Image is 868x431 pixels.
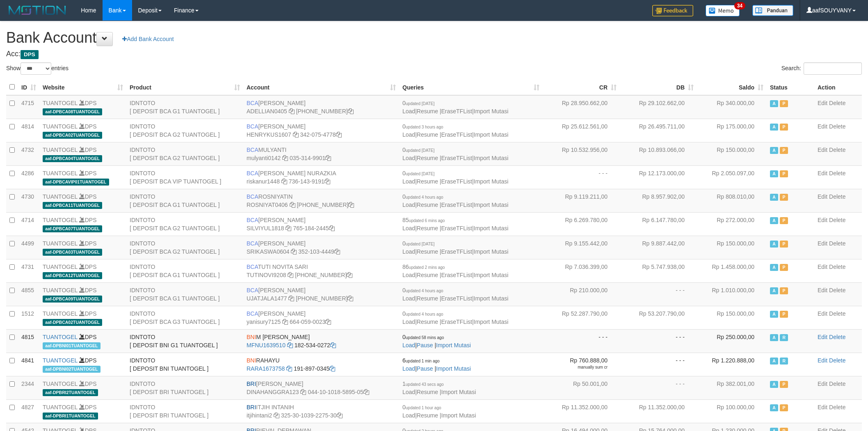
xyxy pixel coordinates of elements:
[402,155,415,161] a: Load
[543,165,620,189] td: - - -
[409,265,445,270] span: updated 2 mins ago
[243,212,399,236] td: [PERSON_NAME] 765-184-2445
[829,240,845,247] a: Delete
[436,365,471,372] a: Import Mutasi
[734,2,745,9] span: 34
[474,108,509,115] a: Import Mutasi
[829,381,845,387] a: Delete
[18,79,39,95] th: ID: activate to sort column ascending
[402,310,443,317] span: 0
[402,264,445,270] span: 86
[43,179,109,186] span: aaf-DPBCAVIP01TUANTOGEL
[43,357,78,364] a: TUANTOGEL
[39,236,126,259] td: DPS
[417,272,438,278] a: Resume
[324,178,330,185] a: Copy 7361439191 to clipboard
[18,189,39,212] td: 4730
[402,310,508,325] span: | | |
[39,165,126,189] td: DPS
[402,225,415,232] a: Load
[441,225,472,232] a: EraseTFList
[406,172,434,176] span: updated [DATE]
[126,79,243,95] th: Product: activate to sort column ascending
[43,240,78,247] a: TUANTOGEL
[417,412,438,419] a: Resume
[780,287,788,294] span: Paused
[43,202,102,209] span: aaf-DPBCA11TUANTOGEL
[406,148,434,153] span: updated [DATE]
[43,155,102,162] span: aaf-DPBCA04TUANTOGEL
[474,272,509,278] a: Import Mutasi
[21,50,39,59] span: DPS
[402,342,415,348] a: Load
[281,178,287,185] a: Copy riskanur1448 to clipboard
[18,119,39,142] td: 4814
[697,282,767,306] td: Rp 1.010.000,00
[43,249,102,256] span: aaf-DPBCA03TUANTOGEL
[620,165,697,189] td: Rp 12.173.000,00
[441,412,476,419] a: Import Mutasi
[348,108,354,115] a: Copy 5655032115 to clipboard
[402,248,415,255] a: Load
[39,212,126,236] td: DPS
[780,311,788,318] span: Paused
[402,178,415,185] a: Load
[247,264,258,270] span: BCA
[325,319,331,325] a: Copy 6640590023 to clipboard
[829,170,845,177] a: Delete
[286,365,292,372] a: Copy RARA1673758 to clipboard
[697,212,767,236] td: Rp 272.000,00
[818,240,827,247] a: Edit
[330,342,336,348] a: Copy 1825340272 to clipboard
[39,79,126,95] th: Website: activate to sort column ascending
[289,108,295,115] a: Copy ADELLIAN0405 to clipboard
[441,295,472,302] a: EraseTFList
[126,306,243,329] td: IDNTOTO [ DEPOSIT BCA G3 TUANTOGEL ]
[247,412,272,419] a: itjihintani2
[43,193,78,200] a: TUANTOGEL
[402,217,445,223] span: 85
[697,165,767,189] td: Rp 2.050.097,00
[402,365,415,372] a: Load
[818,334,827,340] a: Edit
[697,306,767,329] td: Rp 150.000,00
[43,123,78,130] a: TUANTOGEL
[402,272,415,278] a: Load
[247,365,285,372] a: RARA1673758
[247,170,258,177] span: BCA
[18,165,39,189] td: 4286
[247,319,281,325] a: yanisury7125
[243,259,399,282] td: TUTI NOVITA SARI [PHONE_NUMBER]
[829,147,845,153] a: Delete
[43,225,102,232] span: aaf-DPBCA07TUANTOGEL
[441,202,472,208] a: EraseTFList
[417,295,438,302] a: Resume
[417,365,433,372] a: Pause
[126,212,243,236] td: IDNTOTO [ DEPOSIT BCA G2 TUANTOGEL ]
[43,170,78,177] a: TUANTOGEL
[288,272,293,278] a: Copy TUTINOVI9208 to clipboard
[43,132,102,139] span: aaf-DPBCA02TUANTOGEL
[117,32,179,46] a: Add Bank Account
[543,306,620,329] td: Rp 52.287.790,00
[126,119,243,142] td: IDNTOTO [ DEPOSIT BCA G2 TUANTOGEL ]
[441,319,472,325] a: EraseTFList
[247,342,286,348] a: MFNU1639510
[818,193,827,200] a: Edit
[43,334,78,340] a: TUANTOGEL
[43,287,78,293] a: TUANTOGEL
[39,259,126,282] td: DPS
[247,272,286,278] a: TUTINOVI9208
[126,189,243,212] td: IDNTOTO [ DEPOSIT BCA G1 TUANTOGEL ]
[406,101,434,106] span: updated [DATE]
[402,412,415,419] a: Load
[43,381,78,387] a: TUANTOGEL
[43,272,102,279] span: aaf-DPBCA12TUANTOGEL
[243,236,399,259] td: [PERSON_NAME] 352-103-4449
[402,240,508,255] span: | | |
[243,306,399,329] td: [PERSON_NAME] 664-059-0023
[417,225,438,232] a: Resume
[18,142,39,165] td: 4732
[247,108,287,115] a: ADELLIAN0405
[543,142,620,165] td: Rp 10.532.956,00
